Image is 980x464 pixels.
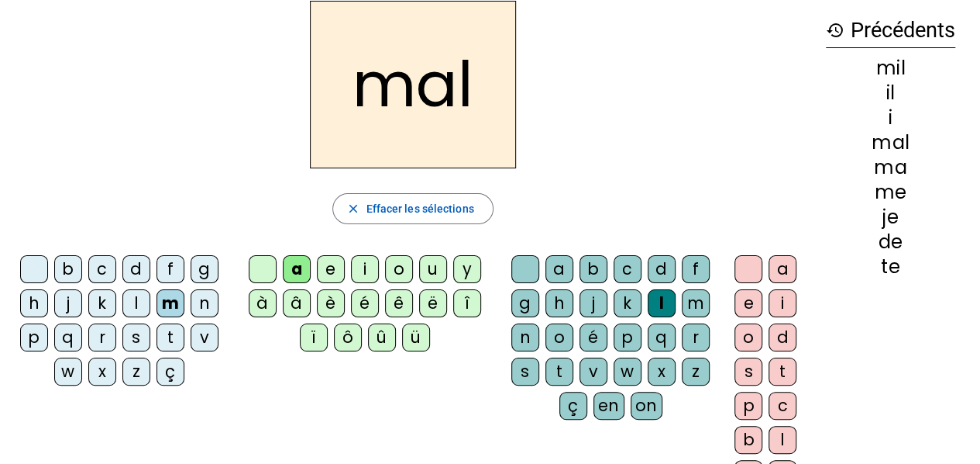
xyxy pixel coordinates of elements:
[769,324,796,351] div: d
[402,324,430,351] div: ü
[682,358,710,386] div: z
[631,392,662,420] div: on
[545,255,573,283] div: a
[511,358,539,386] div: s
[54,255,82,283] div: b
[734,426,762,454] div: b
[614,289,641,317] div: k
[769,255,796,283] div: a
[317,289,345,317] div: è
[579,358,607,386] div: v
[54,324,82,351] div: q
[682,289,710,317] div: m
[826,84,955,102] div: il
[191,324,218,351] div: v
[249,289,277,317] div: à
[419,255,447,283] div: u
[300,324,328,351] div: ï
[579,324,607,351] div: é
[54,289,82,317] div: j
[351,255,379,283] div: i
[511,324,539,351] div: n
[122,289,150,317] div: l
[191,255,218,283] div: g
[156,358,184,386] div: ç
[826,233,955,251] div: de
[614,358,641,386] div: w
[453,255,481,283] div: y
[734,289,762,317] div: e
[88,289,116,317] div: k
[122,358,150,386] div: z
[769,358,796,386] div: t
[368,324,396,351] div: û
[593,392,624,420] div: en
[156,289,184,317] div: m
[826,59,955,78] div: mil
[826,109,955,127] div: i
[332,193,493,224] button: Effacer les sélections
[559,392,587,420] div: ç
[826,13,955,48] h3: Précédents
[88,255,116,283] div: c
[769,426,796,454] div: l
[351,289,379,317] div: é
[20,289,48,317] div: h
[579,289,607,317] div: j
[385,255,413,283] div: o
[545,289,573,317] div: h
[826,133,955,152] div: mal
[20,324,48,351] div: p
[769,289,796,317] div: i
[826,208,955,227] div: je
[191,289,218,317] div: n
[826,158,955,177] div: ma
[648,255,676,283] div: d
[88,358,116,386] div: x
[283,289,311,317] div: â
[122,324,150,351] div: s
[826,21,844,40] mat-icon: history
[511,289,539,317] div: g
[579,255,607,283] div: b
[734,358,762,386] div: s
[283,255,311,283] div: a
[682,255,710,283] div: f
[156,324,184,351] div: t
[769,392,796,420] div: c
[122,255,150,283] div: d
[156,255,184,283] div: f
[614,324,641,351] div: p
[334,324,362,351] div: ô
[826,183,955,202] div: me
[614,255,641,283] div: c
[453,289,481,317] div: î
[734,324,762,351] div: o
[346,202,359,216] mat-icon: close
[385,289,413,317] div: ê
[648,289,676,317] div: l
[88,324,116,351] div: r
[545,324,573,351] div: o
[317,255,345,283] div: e
[310,1,516,168] h2: mal
[734,392,762,420] div: p
[682,324,710,351] div: r
[419,289,447,317] div: ë
[826,258,955,276] div: te
[648,358,676,386] div: x
[648,324,676,351] div: q
[545,358,573,386] div: t
[366,199,473,218] span: Effacer les sélections
[54,358,82,386] div: w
